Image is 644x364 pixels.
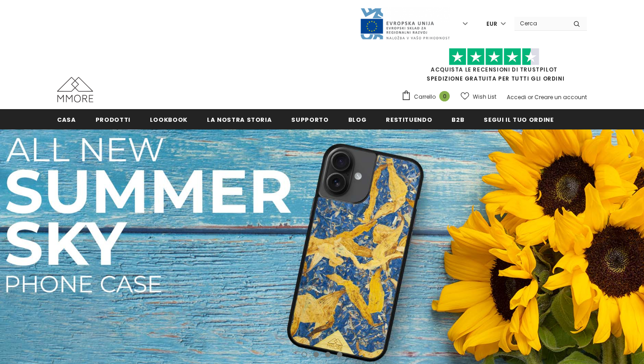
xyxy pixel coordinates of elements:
[291,115,328,124] span: supporto
[96,115,130,124] span: Prodotti
[484,109,553,129] a: Segui il tuo ordine
[414,92,436,101] span: Carrello
[452,115,464,124] span: B2B
[57,115,76,124] span: Casa
[449,48,539,66] img: Fidati di Pilot Stars
[431,66,557,73] a: Acquista le recensioni di TrustPilot
[360,7,450,40] img: Javni Razpis
[507,93,526,101] a: Accedi
[57,77,93,102] img: Casi MMORE
[302,352,307,357] button: 1
[528,93,533,101] span: or
[207,115,272,124] span: La nostra storia
[348,115,367,124] span: Blog
[452,109,464,129] a: B2B
[291,109,328,129] a: supporto
[207,109,272,129] a: La nostra storia
[439,91,450,101] span: 0
[325,352,331,357] button: 3
[386,115,432,124] span: Restituendo
[484,115,553,124] span: Segui il tuo ordine
[337,352,342,357] button: 4
[386,109,432,129] a: Restituendo
[150,109,187,129] a: Lookbook
[360,19,450,27] a: Javni Razpis
[473,92,496,101] span: Wish List
[534,93,587,101] a: Creare un account
[313,352,319,357] button: 2
[486,19,497,29] span: EUR
[57,109,76,129] a: Casa
[514,17,567,30] input: Search Site
[96,109,130,129] a: Prodotti
[401,90,454,104] a: Carrello 0
[348,109,367,129] a: Blog
[401,52,587,82] span: SPEDIZIONE GRATUITA PER TUTTI GLI ORDINI
[461,89,496,105] a: Wish List
[150,115,187,124] span: Lookbook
